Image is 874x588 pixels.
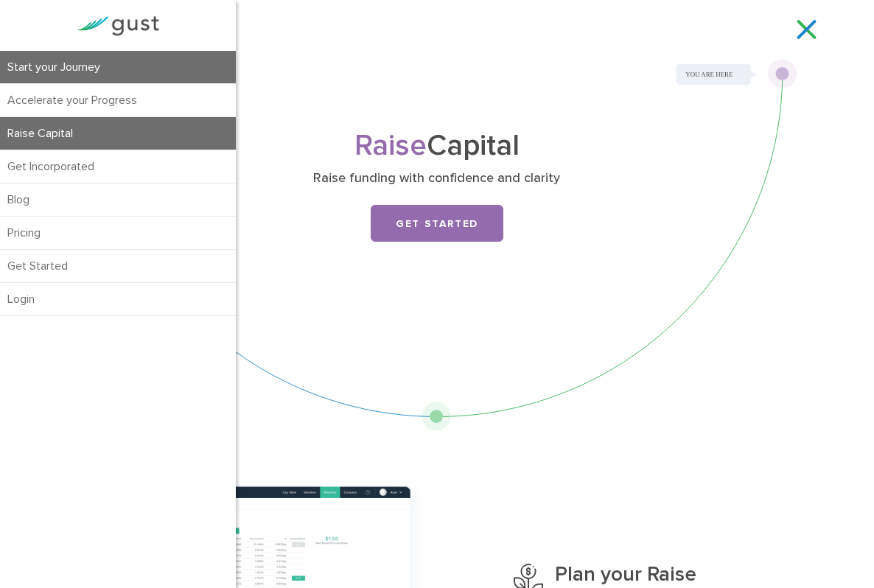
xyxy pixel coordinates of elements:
[169,133,705,159] h1: Capital
[77,16,159,36] img: Gust Logo
[169,169,705,187] p: Raise funding with confidence and clarity
[354,128,427,163] span: Raise
[371,205,503,242] a: Get Started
